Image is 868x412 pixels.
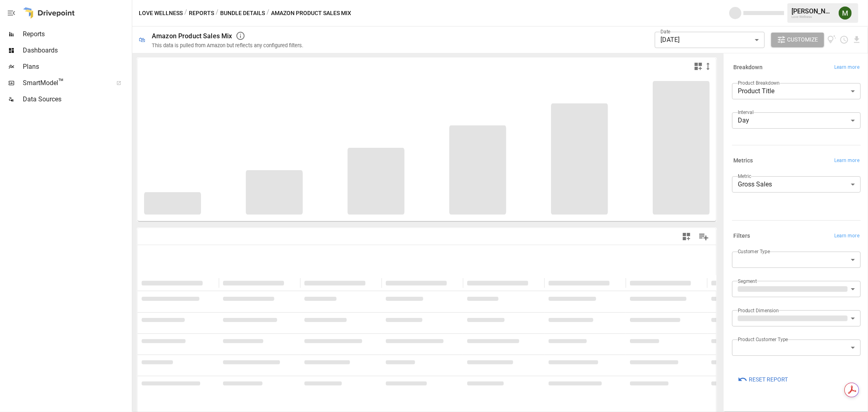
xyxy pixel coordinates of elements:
button: Meredith Lacasse [834,2,857,24]
label: Interval [738,109,754,116]
div: Amazon Product Sales Mix [152,32,232,40]
div: Day [732,112,861,129]
label: Product Breakdown [738,79,780,86]
button: Sort [366,277,378,289]
button: Sort [529,277,540,289]
div: 🛍 [139,36,145,44]
img: Meredith Lacasse [839,7,852,20]
span: Reports [23,29,130,39]
span: Learn more [834,232,859,240]
button: Reset Report [732,372,794,387]
span: SmartModel [23,78,107,88]
span: ™ [58,77,64,87]
button: Download report [852,35,861,44]
span: Learn more [834,157,859,165]
button: Love Wellness [139,8,183,18]
label: Product Customer Type [738,336,788,343]
div: Gross Sales [732,176,861,193]
span: Data Sources [23,94,130,104]
div: [PERSON_NAME] [791,7,834,15]
button: Sort [448,277,459,289]
h6: Metrics [733,156,753,165]
button: Manage Columns [695,228,713,246]
div: / [184,8,187,18]
label: Product Dimension [738,307,779,314]
span: Plans [23,62,130,72]
button: Bundle Details [220,8,265,18]
button: Reports [189,8,214,18]
h6: Filters [733,232,750,241]
button: Schedule report [840,35,849,44]
div: Love Wellness [791,15,834,19]
button: Sort [692,277,703,289]
div: / [267,8,269,18]
button: Sort [203,277,215,289]
div: This data is pulled from Amazon but reflects any configured filters. [152,42,303,48]
label: Metric [738,173,751,180]
label: Segment [738,278,757,285]
label: Date [660,28,671,35]
button: Customize [771,33,824,47]
button: View documentation [827,33,837,47]
span: Customize [787,35,818,45]
button: Sort [610,277,622,289]
span: [DATE] [660,36,680,44]
h6: Breakdown [733,63,763,72]
button: Sort [285,277,296,289]
span: Reset Report [749,375,788,385]
span: Learn more [834,64,859,72]
div: Product Title [732,83,861,99]
span: Dashboards [23,46,130,55]
div: / [216,8,219,18]
label: Customer Type [738,248,770,255]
